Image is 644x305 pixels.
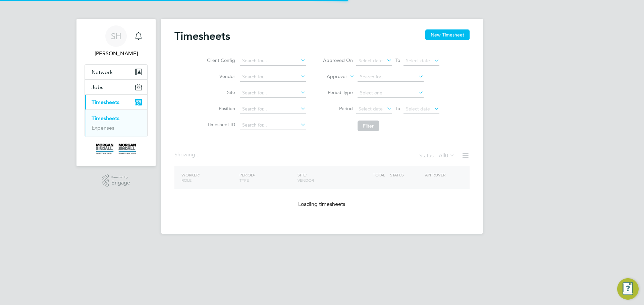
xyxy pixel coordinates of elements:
button: Timesheets [85,95,147,109]
span: Select date [359,106,383,112]
label: Period Type [323,89,353,95]
span: SH [111,32,121,41]
label: Approved On [323,57,353,63]
input: Search for... [240,56,306,66]
nav: Main navigation [76,19,156,166]
img: morgansindall-logo-retina.png [96,144,136,154]
label: Period [323,105,353,111]
label: Client Config [205,57,235,63]
label: Site [205,89,235,95]
input: Search for... [358,72,424,82]
label: Vendor [205,73,235,79]
label: Position [205,105,235,111]
a: Expenses [92,125,114,131]
span: Sam Holloway [85,50,148,58]
a: Go to home page [85,144,148,154]
div: Showing [174,151,201,158]
button: Jobs [85,80,147,94]
div: Status [419,151,456,161]
span: Powered by [111,174,130,180]
a: SH[PERSON_NAME] [85,25,148,58]
span: Select date [359,58,383,64]
label: All [439,152,455,159]
button: New Timesheet [425,29,470,40]
span: Engage [111,180,130,186]
button: Network [85,65,147,79]
button: Engage Resource Center [617,278,639,300]
span: Jobs [92,84,103,90]
span: Timesheets [92,99,119,105]
input: Select one [358,88,424,98]
button: Filter [358,121,379,131]
span: To [393,56,402,65]
span: Network [92,69,113,75]
div: Timesheets [85,109,147,137]
input: Search for... [240,88,306,98]
span: 0 [445,152,448,159]
a: Powered byEngage [102,174,130,187]
span: ... [195,151,199,158]
input: Search for... [240,104,306,114]
input: Search for... [240,121,306,130]
label: Approver [317,73,347,80]
input: Search for... [240,72,306,82]
span: Select date [406,58,430,64]
a: Timesheets [92,115,119,122]
span: Select date [406,106,430,112]
span: To [393,104,402,113]
h2: Timesheets [174,29,230,43]
label: Timesheet ID [205,122,235,128]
